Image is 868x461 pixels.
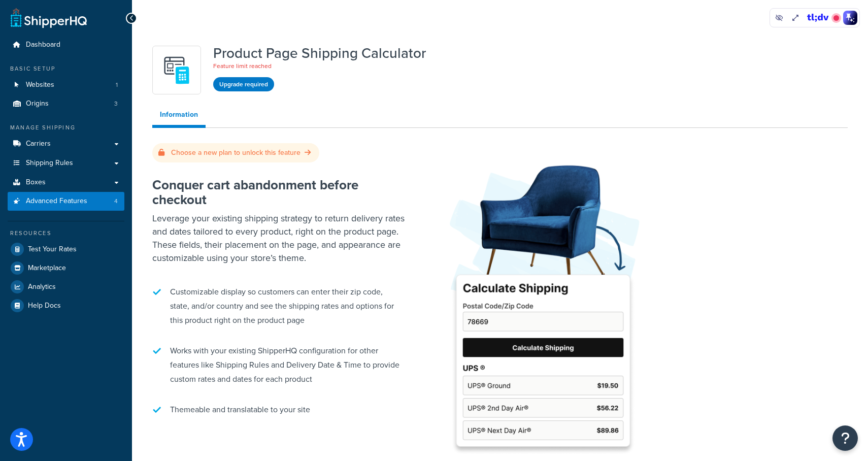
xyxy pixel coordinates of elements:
a: Analytics [8,278,124,296]
button: Upgrade required [213,77,274,91]
li: Works with your existing ShipperHQ configuration for other features like Shipping Rules and Deliv... [152,339,406,391]
a: Dashboard [8,36,124,54]
div: Manage Shipping [8,123,124,132]
div: Basic Setup [8,64,124,73]
button: Open Resource Center [832,425,858,451]
span: Test Your Rates [28,245,77,254]
h2: Conquer cart abandonment before checkout [152,178,406,207]
p: Feature limit reached [213,61,426,71]
a: Information [152,105,206,128]
a: Test Your Rates [8,240,124,258]
a: Origins3 [8,94,124,113]
a: Choose a new plan to unlock this feature [158,147,313,158]
a: Shipping Rules [8,154,124,173]
li: Customizable display so customers can enter their zip code, state, and/or country and see the shi... [152,280,406,333]
span: Help Docs [28,302,61,310]
span: Origins [26,100,49,108]
li: Themeable and translatable to your site [152,398,406,422]
a: Boxes [8,173,124,192]
span: Advanced Features [26,197,87,206]
span: Dashboard [26,41,60,49]
span: Carriers [26,140,51,148]
span: 4 [114,197,118,206]
li: Origins [8,94,124,113]
div: Resources [8,229,124,238]
span: Shipping Rules [26,159,73,168]
img: Product Page Shipping Calculator [437,147,650,461]
span: 3 [114,100,118,108]
a: Carriers [8,135,124,153]
li: Advanced Features [8,192,124,211]
p: Leverage your existing shipping strategy to return delivery rates and dates tailored to every pro... [152,212,406,265]
a: Help Docs [8,297,124,315]
a: Websites1 [8,76,124,94]
h1: Product Page Shipping Calculator [213,46,426,61]
a: Marketplace [8,259,124,277]
a: Advanced Features4 [8,192,124,211]
span: Websites [26,81,54,89]
span: Marketplace [28,264,66,273]
span: Boxes [26,178,46,187]
img: +D8d0cXZM7VpdAAAAAElFTkSuQmCC [159,52,194,88]
span: 1 [116,81,118,89]
li: Websites [8,76,124,94]
span: Analytics [28,283,56,291]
